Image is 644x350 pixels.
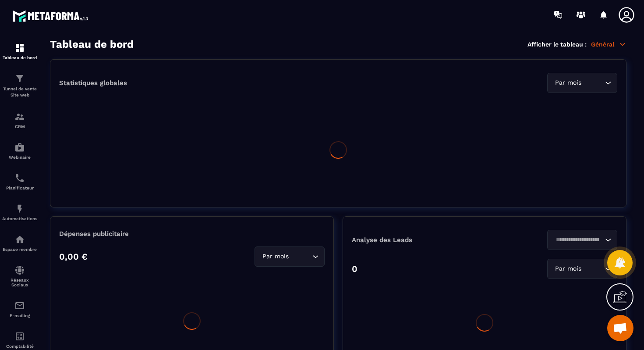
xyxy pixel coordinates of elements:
[260,252,290,261] span: Par mois
[2,258,37,294] a: social-networksocial-networkRéseaux Sociaux
[14,234,25,245] img: automations
[2,105,37,136] a: formationformationCRM
[527,41,587,48] p: Afficher le tableau :
[547,73,617,93] div: Search for option
[14,265,25,275] img: social-network
[12,8,91,24] img: logo
[255,246,325,267] div: Search for option
[553,78,583,88] span: Par mois
[2,136,37,166] a: automationsautomationsWebinaire
[50,38,134,50] h3: Tableau de bord
[2,86,37,98] p: Tunnel de vente Site web
[2,67,37,105] a: formationformationTunnel de vente Site web
[547,259,617,279] div: Search for option
[591,40,626,48] p: Général
[2,247,37,252] p: Espace membre
[59,79,127,87] p: Statistiques globales
[2,278,37,287] p: Réseaux Sociaux
[14,142,25,153] img: automations
[2,216,37,221] p: Automatisations
[14,43,25,53] img: formation
[583,264,603,274] input: Search for option
[290,252,310,261] input: Search for option
[2,55,37,60] p: Tableau de bord
[14,300,25,311] img: email
[2,166,37,197] a: schedulerschedulerPlanificateur
[2,36,37,67] a: formationformationTableau de bord
[553,264,583,274] span: Par mois
[352,264,357,274] p: 0
[2,344,37,349] p: Comptabilité
[2,155,37,160] p: Webinaire
[14,173,25,183] img: scheduler
[553,235,603,245] input: Search for option
[14,204,25,214] img: automations
[2,228,37,258] a: automationsautomationsEspace membre
[59,230,325,238] p: Dépenses publicitaire
[14,73,25,84] img: formation
[2,197,37,228] a: automationsautomationsAutomatisations
[2,124,37,129] p: CRM
[14,111,25,122] img: formation
[547,230,617,250] div: Search for option
[59,251,88,262] p: 0,00 €
[352,236,485,244] p: Analyse des Leads
[2,294,37,325] a: emailemailE-mailing
[2,313,37,318] p: E-mailing
[583,78,603,88] input: Search for option
[607,315,633,341] div: Ouvrir le chat
[14,331,25,342] img: accountant
[2,186,37,190] p: Planificateur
